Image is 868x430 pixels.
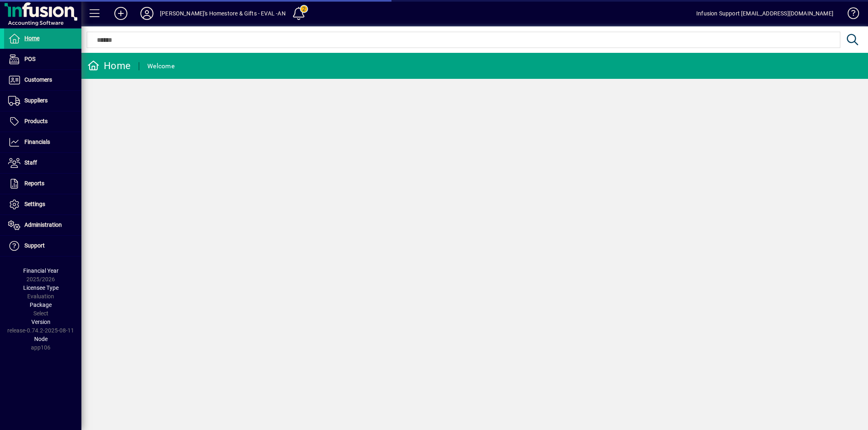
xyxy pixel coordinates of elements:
[24,201,45,207] span: Settings
[160,7,286,20] div: [PERSON_NAME]'s Homestore & Gifts - EVAL -AN
[4,91,81,111] a: Suppliers
[24,159,37,166] span: Staff
[24,139,50,145] span: Financials
[134,6,160,21] button: Profile
[4,194,81,215] a: Settings
[4,49,81,69] a: POS
[24,56,35,62] span: POS
[147,60,175,73] div: Welcome
[4,153,81,173] a: Staff
[696,7,833,20] div: Infusion Support [EMAIL_ADDRESS][DOMAIN_NAME]
[24,180,44,187] span: Reports
[23,284,59,291] span: Licensee Type
[108,6,134,21] button: Add
[23,267,59,274] span: Financial Year
[4,174,81,194] a: Reports
[4,70,81,90] a: Customers
[24,242,45,249] span: Support
[30,302,52,308] span: Package
[842,2,858,28] a: Knowledge Base
[31,319,50,325] span: Version
[87,59,131,72] div: Home
[4,111,81,132] a: Products
[24,118,48,124] span: Products
[34,336,48,342] span: Node
[4,132,81,152] a: Financials
[24,222,62,228] span: Administration
[24,76,52,83] span: Customers
[24,35,39,41] span: Home
[4,236,81,256] a: Support
[4,215,81,235] a: Administration
[24,97,48,104] span: Suppliers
